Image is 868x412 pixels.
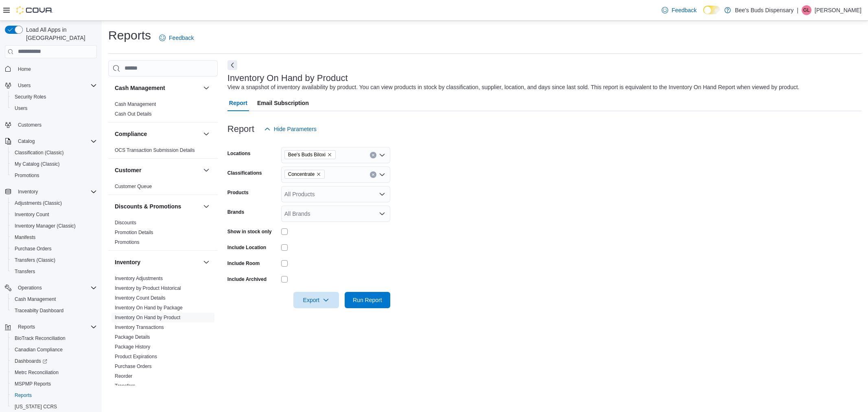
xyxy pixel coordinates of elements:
span: Adjustments (Classic) [11,198,97,208]
button: Canadian Compliance [8,344,100,355]
span: Report [229,95,247,111]
span: Users [15,105,27,112]
div: Graham Lamb [802,5,811,15]
button: Remove Bee's Buds Biloxi from selection in this group [327,152,332,157]
button: Discounts & Promotions [201,202,211,211]
a: Dashboards [11,356,50,366]
span: Classification (Classic) [15,149,64,156]
button: Operations [15,283,45,293]
span: Feedback [169,34,194,42]
button: Open list of options [379,152,385,158]
span: Dashboards [15,358,47,364]
span: Inventory Count [11,210,97,219]
button: Customers [2,119,100,131]
a: Reorder [115,373,132,379]
span: Users [11,103,97,113]
button: Inventory Count [8,209,100,220]
a: Security Roles [11,92,49,102]
span: Email Subscription [257,95,309,111]
span: Customers [18,122,42,128]
span: Cash Management [11,294,97,304]
button: Customer [115,166,200,174]
a: Cash Management [11,294,59,304]
label: Locations [227,150,251,157]
span: Manifests [11,232,97,242]
h3: Discounts & Promotions [115,202,181,210]
button: Inventory [15,187,41,197]
span: Users [15,81,97,90]
a: Manifests [11,232,39,242]
span: Reports [15,392,32,399]
a: [US_STATE] CCRS [11,402,60,412]
span: Users [18,82,31,89]
span: Cash Management [15,296,56,302]
a: Transfers [11,267,38,276]
span: Cash Out Details [115,111,152,117]
span: Reports [18,324,35,330]
span: Security Roles [15,94,46,100]
a: Purchase Orders [11,244,55,254]
a: Transfers (Classic) [11,255,59,265]
span: Transfers (Classic) [11,255,97,265]
h3: Cash Management [115,84,165,92]
span: Promotion Details [115,229,153,236]
span: Bee's Buds Biloxi [288,151,326,159]
span: Purchase Orders [11,244,97,254]
label: Brands [227,209,244,215]
a: Inventory Adjustments [115,276,163,281]
button: Open list of options [379,210,385,217]
button: Catalog [2,136,100,147]
button: Inventory [115,258,200,266]
a: Promotion Details [115,230,153,235]
button: Inventory Manager (Classic) [8,220,100,232]
span: Operations [18,285,42,291]
label: Products [227,189,249,196]
span: Inventory Count Details [115,295,166,301]
span: Promotions [15,172,39,179]
span: Promotions [11,171,97,180]
span: Reports [11,390,97,400]
a: Reports [11,390,35,400]
button: Home [2,63,100,75]
button: Cash Management [8,294,100,305]
h3: Report [227,124,254,134]
span: Package Details [115,334,150,340]
button: Cash Management [115,84,200,92]
button: Transfers (Classic) [8,254,100,266]
button: Hide Parameters [261,121,320,137]
span: Customer Queue [115,183,152,190]
button: Compliance [201,129,211,139]
a: Home [15,64,34,74]
span: Bee's Buds Biloxi [284,150,336,159]
a: Inventory On Hand by Product [115,315,180,320]
div: Discounts & Promotions [108,218,218,250]
span: Run Report [353,296,382,304]
button: Clear input [370,152,376,158]
button: Security Roles [8,91,100,103]
a: Canadian Compliance [11,345,66,355]
button: BioTrack Reconciliation [8,333,100,344]
button: Metrc Reconciliation [8,367,100,378]
span: [US_STATE] CCRS [15,403,57,410]
span: Purchase Orders [15,245,52,252]
span: Inventory Manager (Classic) [11,221,97,231]
span: Traceabilty Dashboard [11,306,97,316]
span: Catalog [18,138,35,145]
span: Export [298,292,334,308]
a: Purchase Orders [115,364,152,369]
h1: Reports [108,27,151,44]
span: Transfers [115,383,135,389]
a: Package History [115,344,150,350]
a: Inventory On Hand by Package [115,305,183,311]
span: Home [15,64,97,74]
a: Inventory Manager (Classic) [11,221,79,231]
button: My Catalog (Classic) [8,158,100,170]
span: Inventory On Hand by Package [115,305,183,311]
a: Feedback [156,30,197,46]
img: Cova [16,6,53,14]
span: Customers [15,120,97,130]
button: Compliance [115,130,200,138]
span: Discounts [115,219,136,226]
button: Customer [201,165,211,175]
